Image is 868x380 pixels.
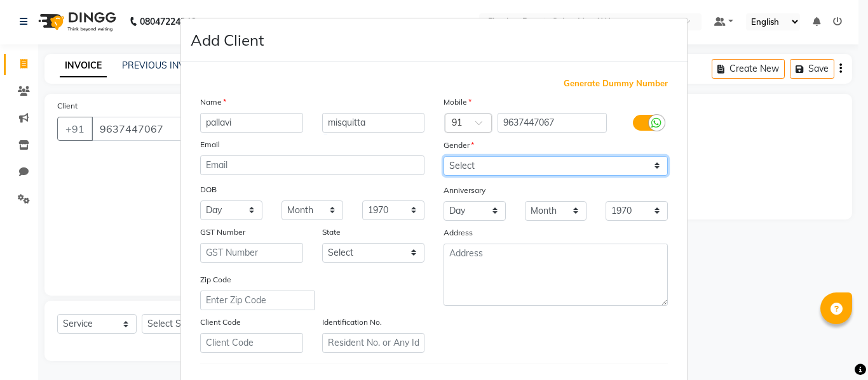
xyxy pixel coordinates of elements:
label: Gender [444,140,474,151]
h4: Add Client [191,29,264,51]
label: State [322,226,341,238]
input: Enter Zip Code [200,291,315,310]
input: Email [200,155,424,175]
label: Address [444,227,473,239]
label: GST Number [200,226,245,238]
input: Mobile [498,113,607,133]
label: Mobile [444,96,471,108]
label: Zip Code [200,274,231,285]
label: DOB [200,184,217,195]
input: First Name [200,113,303,133]
label: Client Code [200,317,241,328]
input: GST Number [200,243,303,263]
span: Generate Dummy Number [564,77,668,90]
input: Client Code [200,333,303,353]
label: Anniversary [444,185,485,196]
input: Last Name [322,113,425,133]
input: Resident No. or Any Id [322,333,425,353]
label: Name [200,96,226,108]
label: Email [200,139,220,150]
label: Identification No. [322,317,382,328]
